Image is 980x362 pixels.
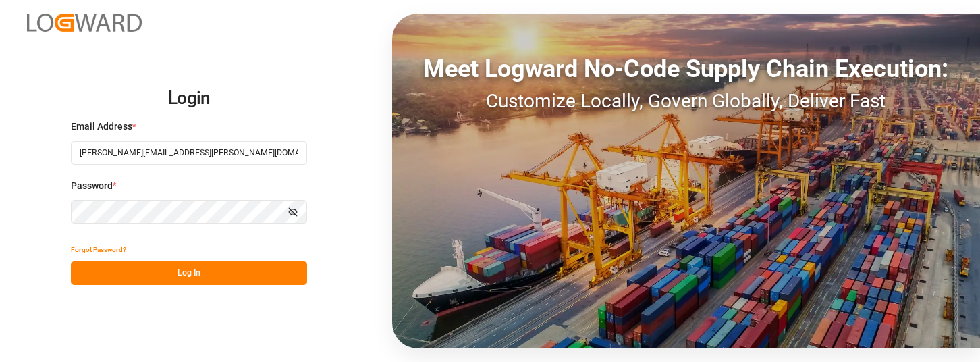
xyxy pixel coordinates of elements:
input: Enter your email [71,141,307,165]
img: Logward_new_orange.png [27,14,142,32]
span: Password [71,179,113,193]
span: Email Address [71,120,132,134]
div: Meet Logward No-Code Supply Chain Execution: [392,51,980,87]
button: Log In [71,261,307,285]
div: Customize Locally, Govern Globally, Deliver Fast [392,87,980,115]
h2: Login [71,77,307,120]
button: Forgot Password? [71,238,126,261]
